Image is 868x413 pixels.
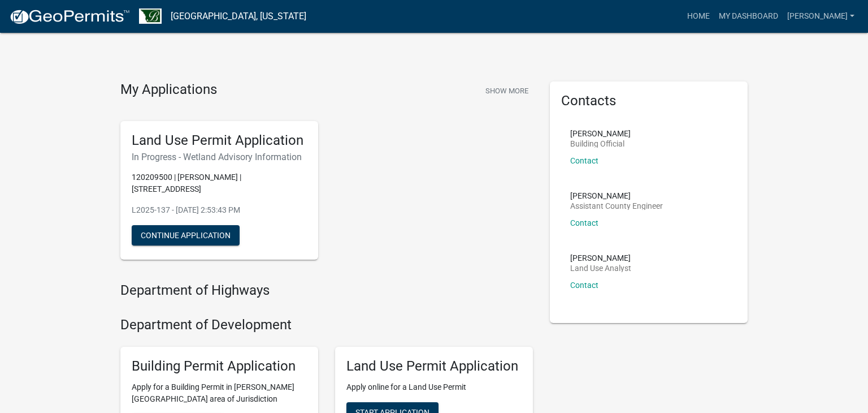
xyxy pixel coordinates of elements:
[570,156,598,165] a: Contact
[570,254,631,262] p: [PERSON_NAME]
[570,202,663,210] p: Assistant County Engineer
[683,6,714,27] a: Home
[132,381,307,405] p: Apply for a Building Permit in [PERSON_NAME][GEOGRAPHIC_DATA] area of Jurisdiction
[783,6,859,27] a: [PERSON_NAME]
[714,6,783,27] a: My Dashboard
[570,192,663,200] p: [PERSON_NAME]
[120,317,533,333] h4: Department of Development
[132,171,307,195] p: 120209500 | [PERSON_NAME] | [STREET_ADDRESS]
[346,358,522,375] h5: Land Use Permit Application
[481,81,533,100] button: Show More
[120,81,217,98] h4: My Applications
[570,140,631,148] p: Building Official
[132,225,240,246] button: Continue Application
[132,152,307,162] h6: In Progress - Wetland Advisory Information
[132,204,307,216] p: L2025-137 - [DATE] 2:53:43 PM
[139,8,162,24] img: Benton County, Minnesota
[171,7,306,26] a: [GEOGRAPHIC_DATA], [US_STATE]
[570,218,598,227] a: Contact
[346,381,522,393] p: Apply online for a Land Use Permit
[570,281,598,290] a: Contact
[570,264,631,272] p: Land Use Analyst
[132,132,307,149] h5: Land Use Permit Application
[561,93,736,109] h5: Contacts
[120,282,533,299] h4: Department of Highways
[570,130,631,137] p: [PERSON_NAME]
[132,358,307,375] h5: Building Permit Application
